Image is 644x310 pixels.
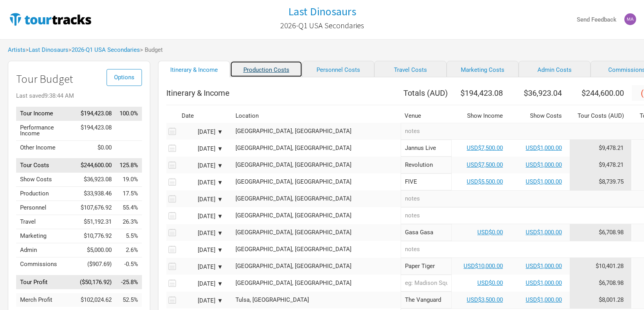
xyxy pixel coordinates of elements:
[467,296,503,303] a: USD$3,500.00
[68,47,140,53] span: >
[570,140,632,157] td: Tour Cost allocation from Production, Personnel, Travel, Marketing, Admin & Commissions
[526,161,562,168] a: USD$1,000.00
[16,120,76,140] td: Performance Income
[16,107,76,121] td: Tour Income
[116,293,142,307] td: Merch Profit as % of Tour Income
[8,46,26,53] a: Artists
[16,229,76,243] td: Marketing
[236,263,397,269] div: San Antonio, United States
[76,201,116,215] td: $107,676.92
[116,159,142,173] td: Tour Costs as % of Tour Income
[180,197,223,202] div: [DATE] ▼
[166,85,401,101] th: Itinerary & Income
[76,229,116,243] td: $10,776.92
[624,13,636,25] img: matt
[114,74,134,81] span: Options
[230,61,302,77] a: Production Costs
[16,93,142,99] div: Last saved 9:38:44 AM
[236,196,397,202] div: Jacksonville, United States
[16,73,142,85] h1: Tour Budget
[236,128,397,134] div: St. Petersburg, United States
[477,229,503,236] a: USD$0.00
[180,180,223,186] div: [DATE] ▼
[280,17,364,34] a: 2026-Q1 USA Secondaries
[401,292,452,308] input: The Vanguard
[116,140,142,155] td: Other Income as % of Tour Income
[280,21,364,30] h2: 2026-Q1 USA Secondaries
[236,213,397,219] div: Jacksonville, United States
[570,109,632,123] th: Tour Costs ( AUD )
[76,140,116,155] td: $0.00
[236,230,397,235] div: New Orleans, United States
[570,275,632,292] td: Tour Cost allocation from Production, Personnel, Travel, Marketing, Admin & Commissions
[511,109,570,123] th: Show Costs
[236,246,397,252] div: New Orleans, United States
[467,144,503,151] a: USD$7,500.00
[76,120,116,140] td: $194,423.08
[180,230,223,236] div: [DATE] ▼
[16,159,76,173] td: Tour Costs
[570,85,632,101] th: $244,600.00
[180,163,223,169] div: [DATE] ▼
[288,5,356,18] a: Last Dinosaurs
[401,275,452,292] input: eg: Madison Square Garden
[467,178,503,185] a: USD$5,500.00
[452,85,511,101] th: $194,423.08
[401,109,452,123] th: Venue
[16,243,76,257] td: Admin
[447,61,519,77] a: Marketing Costs
[116,201,142,215] td: Personnel as % of Tour Income
[116,229,142,243] td: Marketing as % of Tour Income
[236,179,397,185] div: Jacksonville, United States
[180,264,223,270] div: [DATE] ▼
[16,215,76,229] td: Travel
[76,107,116,121] td: $194,423.08
[16,275,76,289] td: Tour Profit
[526,178,562,185] a: USD$1,000.00
[288,4,356,18] h1: Last Dinosaurs
[116,243,142,257] td: Admin as % of Tour Income
[570,292,632,308] td: Tour Cost allocation from Production, Personnel, Travel, Marketing, Admin & Commissions
[570,224,632,241] td: Tour Cost allocation from Production, Personnel, Travel, Marketing, Admin & Commissions
[570,173,632,190] td: Tour Cost allocation from Production, Personnel, Travel, Marketing, Admin & Commissions
[16,201,76,215] td: Personnel
[570,157,632,173] td: Tour Cost allocation from Production, Personnel, Travel, Marketing, Admin & Commissions
[452,109,511,123] th: Show Income
[236,280,397,286] div: Fort Worth, United States
[401,173,452,190] input: FIVE
[570,258,632,275] td: Tour Cost allocation from Production, Personnel, Travel, Marketing, Admin & Commissions
[116,275,142,289] td: Tour Profit as % of Tour Income
[526,263,562,270] a: USD$1,000.00
[29,46,68,53] a: Last Dinosaurs
[464,263,503,270] a: USD$10,000.00
[401,85,452,101] th: Totals ( AUD )
[76,187,116,201] td: $33,938.46
[401,258,452,275] input: Paper Tiger
[76,275,116,289] td: ($50,176.92)
[76,173,116,187] td: $36,923.08
[374,61,446,77] a: Travel Costs
[76,159,116,173] td: $244,600.00
[158,61,230,77] a: Itinerary & Income
[116,107,142,121] td: Tour Income as % of Tour Income
[180,247,223,253] div: [DATE] ▼
[577,16,616,23] strong: Send Feedback
[16,187,76,201] td: Production
[236,162,397,168] div: Fort Lauderdale, United States
[178,109,229,123] th: Date
[401,224,452,241] input: Gasa Gasa
[467,161,503,168] a: USD$7,500.00
[401,140,452,157] input: Jannus Live
[526,279,562,286] a: USD$1,000.00
[8,11,93,27] img: TourTracks
[107,69,142,86] button: Options
[180,146,223,152] div: [DATE] ▼
[140,47,163,53] span: > Budget
[236,145,397,151] div: St. Petersburg, United States
[180,213,223,219] div: [DATE] ▼
[526,296,562,303] a: USD$1,000.00
[76,215,116,229] td: $51,192.31
[511,85,570,101] th: $36,923.04
[116,120,142,140] td: Performance Income as % of Tour Income
[236,297,397,303] div: Tulsa, United States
